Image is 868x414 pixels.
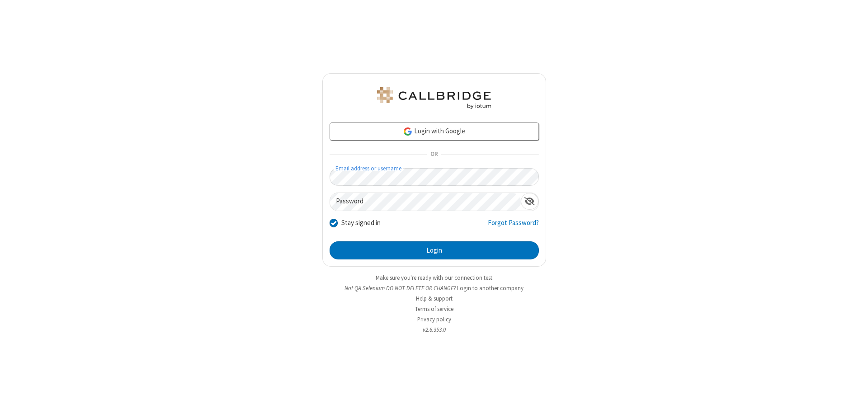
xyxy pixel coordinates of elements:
a: Login with Google [330,122,539,141]
label: Stay signed in [341,218,381,228]
a: Make sure you're ready with our connection test [376,274,492,282]
span: OR [427,148,441,161]
a: Forgot Password? [488,218,539,235]
img: QA Selenium DO NOT DELETE OR CHANGE [375,87,493,109]
div: Show password [521,193,538,210]
button: Login to another company [457,284,524,292]
img: google-icon.png [403,127,413,136]
a: Terms of service [415,305,453,313]
a: Privacy policy [417,315,451,323]
iframe: Chat [845,390,861,408]
a: Help & support [416,295,453,302]
input: Email address or username [330,168,539,186]
li: Not QA Selenium DO NOT DELETE OR CHANGE? [322,284,546,292]
button: Login [330,241,539,259]
li: v2.6.353.0 [322,325,546,334]
input: Password [330,193,521,211]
